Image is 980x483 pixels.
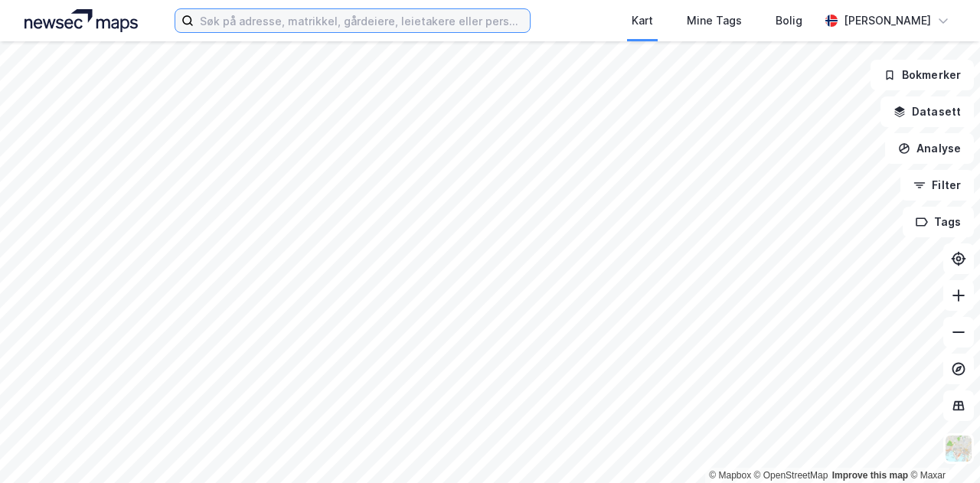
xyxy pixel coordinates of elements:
iframe: Chat Widget [903,410,980,483]
div: [PERSON_NAME] [844,11,931,30]
img: logo.a4113a55bc3d86da70a041830d287a7e.svg [24,9,138,32]
input: Søk på adresse, matrikkel, gårdeiere, leietakere eller personer [194,9,530,32]
div: Mine Tags [687,11,742,30]
div: Bolig [776,11,802,30]
div: Kart [632,11,653,30]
